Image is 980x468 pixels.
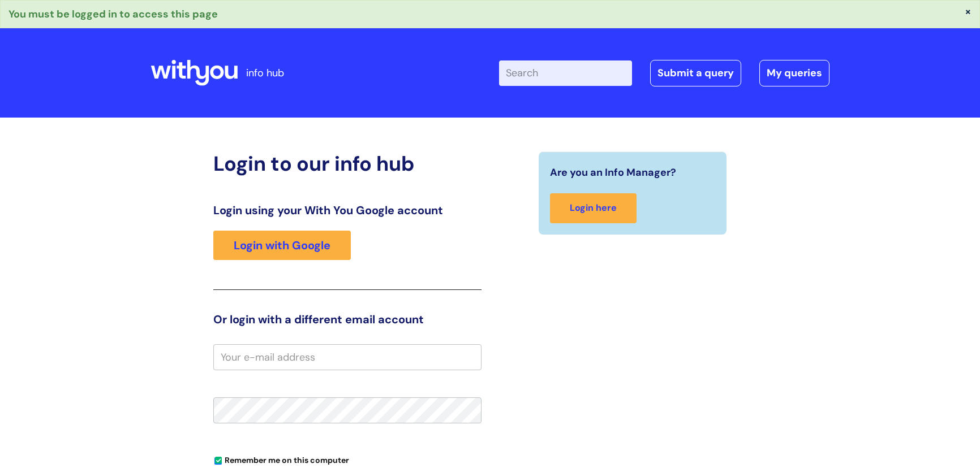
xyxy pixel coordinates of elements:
label: Remember me on this computer [213,453,349,465]
h3: Or login with a different email account [213,313,482,326]
input: Your e-mail address [213,344,482,370]
p: info hub [246,64,284,82]
input: Search [499,60,632,85]
h2: Login to our info hub [213,151,482,176]
a: Submit a query [650,60,741,86]
button: × [965,6,972,16]
a: Login here [550,193,637,223]
a: Login with Google [213,231,351,260]
a: My queries [759,60,829,86]
input: Remember me on this computer [214,457,222,465]
h3: Login using your With You Google account [213,203,482,217]
span: Are you an Info Manager? [550,163,676,181]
